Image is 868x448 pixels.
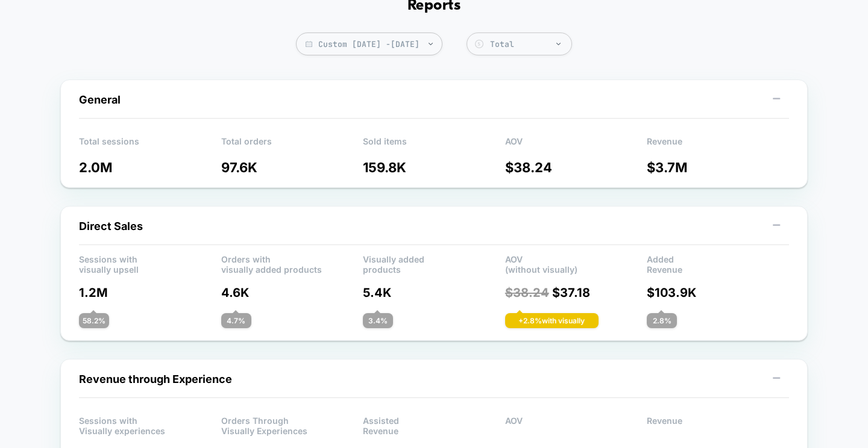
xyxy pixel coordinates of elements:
[505,285,647,300] p: $ 37.18
[79,93,121,106] span: General
[79,373,232,385] span: Revenue through Experience
[505,136,647,154] p: AOV
[79,160,221,175] p: 2.0M
[505,415,647,434] p: AOV
[647,136,789,154] p: Revenue
[363,285,505,300] p: 5.4K
[221,160,363,175] p: 97.6K
[306,41,312,47] img: calendar
[79,285,221,300] p: 1.2M
[647,313,677,328] div: 2.8 %
[221,415,363,434] p: Orders Through Visually Experiences
[363,136,505,154] p: Sold items
[490,39,565,49] div: Total
[505,313,599,328] div: + 2.8 % with visually
[477,41,480,47] tspan: $
[505,160,647,175] p: $ 38.24
[79,313,109,328] div: 58.2 %
[647,415,789,434] p: Revenue
[429,43,433,45] img: end
[363,313,393,328] div: 3.4 %
[221,285,363,300] p: 4.6K
[296,33,442,55] span: Custom [DATE] - [DATE]
[79,415,221,434] p: Sessions with Visually experiences
[556,43,561,45] img: end
[647,160,789,175] p: $ 3.7M
[79,220,143,232] span: Direct Sales
[505,285,549,300] span: $ 38.24
[363,254,505,272] p: Visually added products
[221,136,363,154] p: Total orders
[647,285,789,300] p: $ 103.9K
[647,254,789,272] p: Added Revenue
[363,415,505,434] p: Assisted Revenue
[363,160,505,175] p: 159.8K
[79,136,221,154] p: Total sessions
[221,254,363,272] p: Orders with visually added products
[79,254,221,272] p: Sessions with visually upsell
[505,254,647,272] p: AOV (without visually)
[221,313,251,328] div: 4.7 %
